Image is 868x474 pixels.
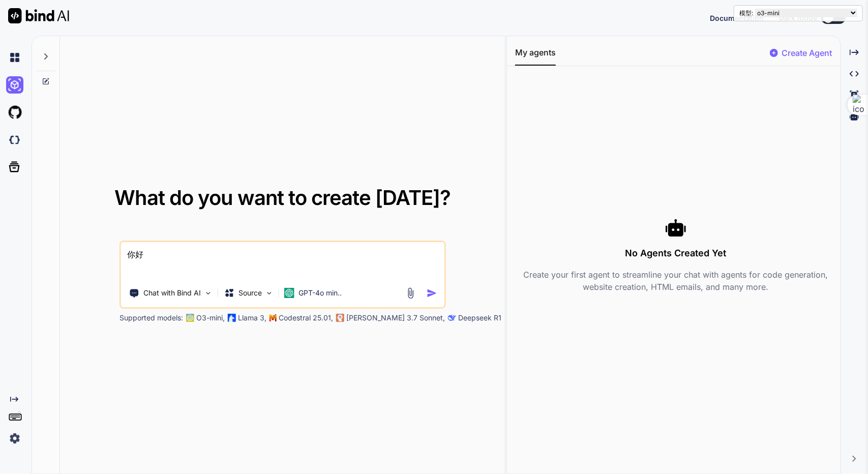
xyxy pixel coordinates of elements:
p: Llama 3, [238,313,266,323]
img: githubLight [6,104,23,121]
img: GPT-4 [186,314,194,322]
img: Bind AI [8,8,69,23]
p: Create your first agent to streamline your chat with agents for code generation, website creation... [515,269,836,293]
img: Mistral-AI [270,314,277,321]
p: Chat with Bind AI [143,288,201,298]
img: Pick Tools [204,289,213,298]
img: GPT-4o mini [284,288,294,298]
img: settings [6,430,23,447]
p: Create Agent [782,47,832,59]
p: GPT-4o min.. [298,288,342,298]
img: Llama2 [228,314,236,322]
h3: No Agents Created Yet [515,246,836,260]
span: Documentation [710,14,764,22]
img: icon [427,288,437,299]
img: claude [336,314,344,322]
button: My agents [515,46,556,66]
p: Codestral 25.01, [279,313,333,323]
p: O3-mini, [196,313,225,323]
p: Deepseek R1 [458,313,501,323]
img: Pick Models [265,289,274,298]
p: Source [238,288,262,298]
img: chat [6,49,23,66]
textarea: 你好 [121,242,444,280]
button: Documentation [710,13,764,23]
p: Supported models: [119,313,183,323]
label: 模型: [739,9,753,17]
img: attachment [405,287,416,299]
img: ai-studio [6,76,23,94]
img: darkCloudIdeIcon [6,131,23,149]
p: [PERSON_NAME] 3.7 Sonnet, [346,313,445,323]
span: What do you want to create [DATE]? [114,185,451,210]
img: claude [448,314,456,322]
